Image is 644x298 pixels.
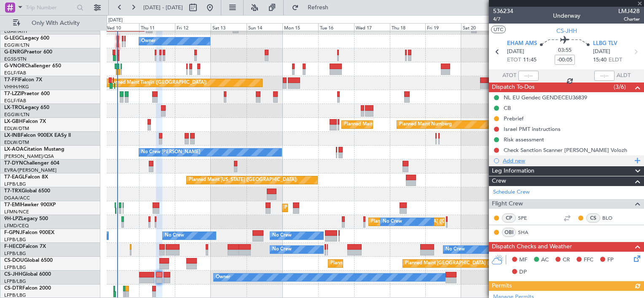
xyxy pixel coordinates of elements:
span: Crew [492,176,506,186]
div: Add new [503,157,632,164]
span: 03:55 [558,46,572,55]
div: No Crew [383,216,402,228]
div: Thu 11 [139,23,175,31]
div: Planned Maint Nurnberg [399,118,452,131]
div: No Crew [PERSON_NAME] [141,146,200,159]
div: Tue 16 [318,23,354,31]
a: T7-LZZIPraetor 600 [4,91,50,96]
a: LGAV/ATH [4,28,27,35]
div: Underway [553,11,580,20]
div: [DATE] [108,17,123,24]
button: Refresh [288,1,338,14]
span: T7-FFI [4,77,19,82]
div: NL EU Gendec GENDECEU36839 [504,94,587,101]
a: T7-TRXGlobal 6500 [4,189,50,194]
span: CS-JHH [556,27,577,35]
a: G-LEGCLegacy 600 [4,36,49,41]
a: T7-DYNChallenger 604 [4,161,59,166]
span: F-GPNJ [4,230,22,235]
div: Fri 12 [175,23,211,31]
span: DP [519,268,527,277]
span: T7-EMI [4,202,21,208]
span: 11:45 [523,56,537,64]
span: Charter [618,16,640,23]
span: G-LEGC [4,36,22,41]
a: SPE [518,214,537,222]
a: BLO [602,214,621,222]
div: CB [504,104,511,112]
a: SHA [518,229,537,236]
div: Owner [216,271,230,284]
span: EHAM AMS [507,40,537,48]
div: CP [502,213,516,223]
span: 9H-LPZ [4,216,21,221]
span: T7-TRX [4,189,21,194]
span: CR [563,256,570,264]
a: CS-DOUGlobal 6500 [4,258,53,263]
a: LFPB/LBG [4,264,26,271]
span: CS-DOU [4,258,24,263]
a: LFPB/LBG [4,181,26,187]
span: G-VNOR [4,64,25,69]
a: T7-EMIHawker 900XP [4,202,56,208]
span: T7-EAGL [4,175,25,180]
span: LX-GBH [4,119,23,124]
a: Schedule Crew [493,188,530,197]
a: EGLF/FAB [4,70,26,76]
div: Prebrief [504,115,523,122]
span: F-HECD [4,244,23,249]
span: AC [541,256,549,264]
span: Dispatch Checks and Weather [492,242,572,252]
a: EGGW/LTN [4,112,30,118]
div: Wed 17 [354,23,390,31]
div: Planned Maint [GEOGRAPHIC_DATA] ([GEOGRAPHIC_DATA]) [344,118,477,131]
div: Sat 13 [211,23,247,31]
div: Sun 14 [247,23,282,31]
span: ETOT [507,56,521,64]
button: UTC [491,26,506,33]
a: LFMD/CEQ [4,223,29,229]
div: Risk assessment [504,136,544,143]
a: G-VNORChallenger 650 [4,64,61,69]
span: 15:40 [593,56,606,64]
a: CS-JHHGlobal 6000 [4,272,51,277]
span: Refresh [301,5,336,11]
div: Planned Maint [GEOGRAPHIC_DATA] ([GEOGRAPHIC_DATA]) [405,257,538,270]
span: Flight Crew [492,199,523,209]
span: 536234 [493,7,513,16]
span: Only With Activity [22,20,89,26]
a: F-HECDFalcon 7X [4,244,46,249]
a: LFMN/NCE [4,209,29,215]
span: (3/6) [614,82,626,91]
div: Thu 18 [390,23,426,31]
a: F-GPNJFalcon 900EX [4,230,54,235]
a: LX-TROLegacy 650 [4,105,49,110]
div: Sat 20 [461,23,497,31]
span: FFC [584,256,593,264]
a: T7-FFIFalcon 7X [4,77,42,82]
a: EVRA/[PERSON_NAME] [4,167,56,173]
div: Planned Maint [GEOGRAPHIC_DATA] ([GEOGRAPHIC_DATA]) [330,257,463,270]
a: VHHH/HKG [4,84,29,90]
div: OBI [502,228,516,237]
input: Trip Number [26,1,74,14]
a: EGGW/LTN [4,42,30,48]
span: Dispatch To-Dos [492,82,534,92]
div: Planned Maint [US_STATE] ([GEOGRAPHIC_DATA]) [189,174,297,186]
div: Wed 10 [103,23,139,31]
div: CS [586,213,600,223]
div: Mon 15 [282,23,318,31]
div: Israel PMT instructions [504,125,561,133]
div: No Crew [272,243,292,256]
div: Fri 19 [425,23,461,31]
div: No Crew [165,229,184,242]
span: T7-DYN [4,161,23,166]
a: LX-AOACitation Mustang [4,147,64,152]
span: ALDT [617,72,631,80]
a: EDLW/DTM [4,125,29,132]
a: EGSS/STN [4,56,27,62]
span: LMJ428 [618,7,640,16]
span: LX-TRO [4,105,22,110]
a: EDLW/DTM [4,139,29,146]
span: LX-INB [4,133,21,138]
